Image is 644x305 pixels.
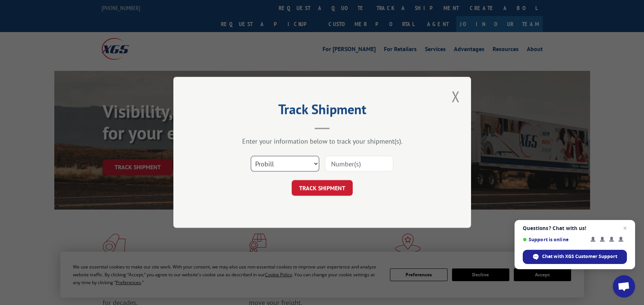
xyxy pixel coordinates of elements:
[523,237,585,242] span: Support is online
[211,137,434,146] div: Enter your information below to track your shipment(s).
[542,253,617,260] span: Chat with XGS Customer Support
[523,225,627,231] span: Questions? Chat with us!
[325,156,393,172] input: Number(s)
[292,180,353,196] button: TRACK SHIPMENT
[613,275,635,298] a: Open chat
[211,104,434,118] h2: Track Shipment
[449,86,462,107] button: Close modal
[523,250,627,264] span: Chat with XGS Customer Support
